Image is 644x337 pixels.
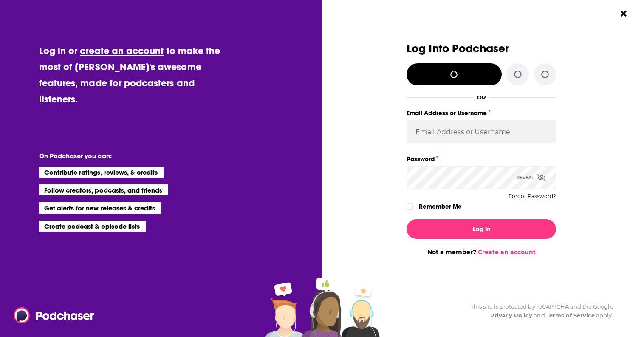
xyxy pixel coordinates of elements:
[478,248,536,256] a: Create an account
[546,312,595,319] a: Terms of Service
[14,307,88,323] a: Podchaser - Follow, Share and Rate Podcasts
[39,167,164,178] li: Contribute ratings, reviews, & credits
[39,184,169,195] li: Follow creators, podcasts, and friends
[616,6,632,22] button: Close Button
[407,108,556,119] label: Email Address or Username
[407,42,556,55] h3: Log Into Podchaser
[508,193,556,199] button: Forgot Password?
[39,221,146,232] li: Create podcast & episode lists
[490,312,533,319] a: Privacy Policy
[477,94,486,101] div: OR
[407,248,556,256] div: Not a member?
[39,202,161,213] li: Get alerts for new releases & credits
[407,120,556,143] input: Email Address or Username
[39,152,209,160] li: On Podchaser you can:
[517,166,546,189] div: Reveal
[419,201,462,212] label: Remember Me
[80,45,164,57] a: create an account
[464,302,613,320] div: This site is protected by reCAPTCHA and the Google and apply.
[14,307,95,323] img: Podchaser - Follow, Share and Rate Podcasts
[407,153,556,164] label: Password
[407,219,556,239] button: Log In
